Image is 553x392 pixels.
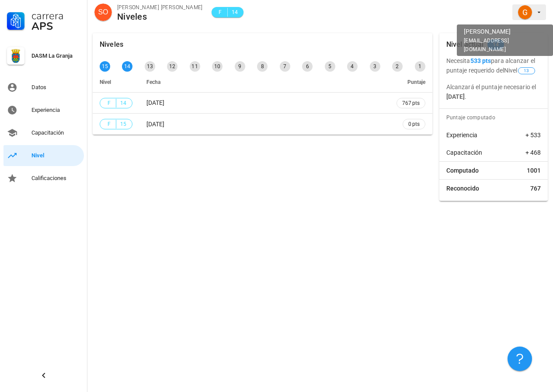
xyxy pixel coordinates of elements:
[280,61,290,72] div: 7
[347,61,358,72] div: 4
[117,12,203,21] div: Niveles
[390,72,432,93] th: Puntaje
[504,67,536,74] span: Nivel
[302,61,313,72] div: 6
[139,72,390,93] th: Fecha
[446,93,465,100] b: [DATE]
[105,120,112,128] span: F
[235,61,245,72] div: 9
[231,8,238,17] span: 14
[530,184,541,193] span: 767
[257,61,268,72] div: 8
[98,3,108,21] span: SO
[93,72,139,93] th: Nivel
[122,61,132,72] div: 14
[100,61,110,72] div: 15
[31,175,80,182] div: Calificaciones
[190,61,200,72] div: 11
[415,61,425,72] div: 1
[100,33,123,56] div: Niveles
[493,39,499,50] span: 14
[370,61,380,72] div: 3
[3,77,84,98] a: Datos
[3,100,84,121] a: Experiencia
[105,99,112,108] span: F
[146,121,164,128] span: [DATE]
[446,33,484,56] div: Nivel actual
[446,184,479,193] span: Reconocido
[518,5,532,19] div: avatar
[146,99,164,106] span: [DATE]
[217,8,224,17] span: F
[446,148,482,157] span: Capacitación
[3,168,84,189] a: Calificaciones
[31,10,80,21] div: Carrera
[402,99,420,108] span: 767 pts
[408,120,420,128] span: 0 pts
[31,52,80,59] div: DASM La Granja
[31,129,80,136] div: Capacitación
[470,57,491,64] b: 533 pts
[100,79,111,85] span: Nivel
[146,79,160,85] span: Fecha
[167,61,177,72] div: 12
[3,122,84,143] a: Capacitación
[525,131,541,139] span: + 533
[446,56,541,75] p: Necesita para alcanzar el puntaje requerido del
[407,79,425,85] span: Puntaje
[524,68,529,74] span: 13
[31,152,80,159] div: Nivel
[325,61,335,72] div: 5
[3,145,84,166] a: Nivel
[31,107,80,114] div: Experiencia
[145,61,155,72] div: 13
[212,61,223,72] div: 10
[446,131,477,139] span: Experiencia
[527,166,541,175] span: 1001
[446,166,479,175] span: Computado
[443,109,548,126] div: Puntaje computado
[525,148,541,157] span: + 468
[94,3,112,21] div: avatar
[120,120,127,128] span: 15
[31,21,80,31] div: APS
[392,61,403,72] div: 2
[117,3,203,12] div: [PERSON_NAME] [PERSON_NAME]
[31,84,80,91] div: Datos
[120,99,127,108] span: 14
[446,82,541,101] p: Alcanzará el puntaje necesario el .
